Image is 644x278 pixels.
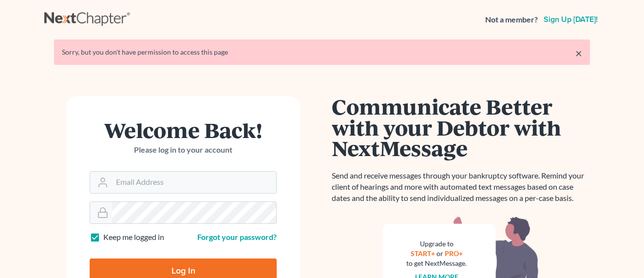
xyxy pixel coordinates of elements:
[445,249,463,258] a: PRO+
[332,96,590,159] h1: Communicate Better with your Debtor with NextMessage
[103,232,164,243] label: Keep me logged in
[90,144,277,156] p: Please log in to your account
[411,249,435,258] a: START+
[485,14,538,25] strong: Not a member?
[62,47,582,57] div: Sorry, but you don't have permission to access this page
[406,258,467,268] div: to get NextMessage.
[436,249,443,258] span: or
[332,170,590,204] p: Send and receive messages through your bankruptcy software. Remind your client of hearings and mo...
[197,232,277,241] a: Forgot your password?
[406,239,467,249] div: Upgrade to
[90,119,277,140] h1: Welcome Back!
[542,16,600,23] a: Sign up [DATE]!
[575,47,582,59] a: ×
[112,172,276,193] input: Email Address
